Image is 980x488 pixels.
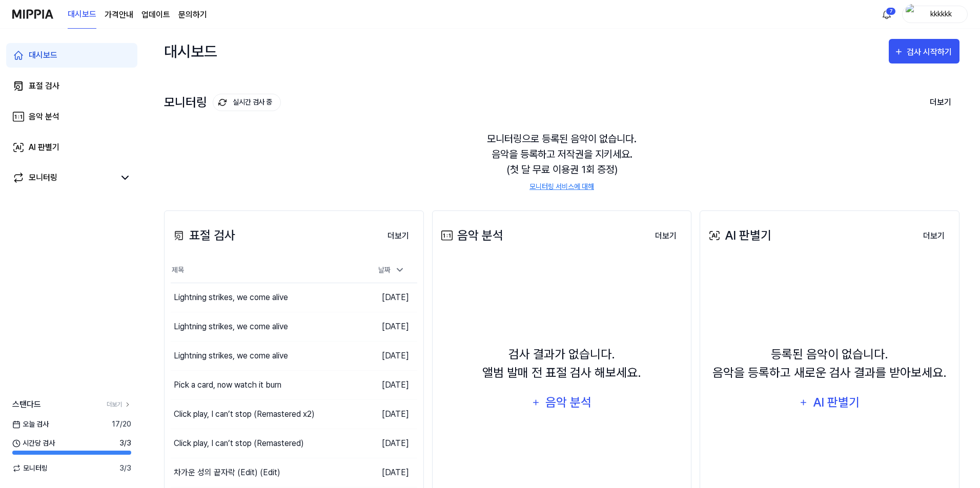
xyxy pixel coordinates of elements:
[811,393,861,412] div: AI 판별기
[68,1,96,29] a: 대시보드
[107,400,131,409] a: 더보기
[921,8,961,19] div: kkkkkk
[12,419,49,430] span: 오늘 검사
[886,7,896,15] div: 7
[647,226,685,246] button: 더보기
[174,291,288,304] div: Lightning strikes, we come alive
[356,458,417,487] td: [DATE]
[6,43,137,68] a: 대시보드
[907,46,954,59] div: 검사 시작하기
[29,141,59,154] div: AI 판별기
[906,4,918,25] img: profile
[171,226,235,245] div: 표절 검사
[174,437,304,450] div: Click play, I can’t stop (Remastered)
[915,226,953,246] button: 더보기
[356,341,417,370] td: [DATE]
[356,370,417,399] td: [DATE]
[174,466,280,479] div: 차가운 성의 끝자락 (Edit) (Edit)
[6,104,137,129] a: 음악 분석
[356,399,417,429] td: [DATE]
[164,119,959,204] div: 모니터링으로 등록된 음악이 없습니다. 음악을 등록하고 저작권을 지키세요. (첫 달 무료 이용권 1회 증정)
[119,438,131,449] span: 3 / 3
[174,408,315,420] div: Click play, I can’t stop (Remastered x2)
[712,345,947,382] div: 등록된 음악이 없습니다. 음악을 등록하고 새로운 검사 결과를 받아보세요.
[164,39,217,63] div: 대시보드
[12,172,115,184] a: 모니터링
[529,181,594,192] a: 모니터링 서비스에 대해
[356,283,417,312] td: [DATE]
[171,258,356,283] th: 제목
[12,463,48,474] span: 모니터링
[112,419,131,430] span: 17 / 20
[922,92,959,113] button: 더보기
[213,94,281,111] button: 실시간 검사 중
[706,226,771,245] div: AI 판별기
[6,135,137,160] a: AI 판별기
[164,94,281,111] div: 모니터링
[356,429,417,458] td: [DATE]
[174,350,288,362] div: Lightning strikes, we come alive
[105,9,133,21] button: 가격안내
[482,345,641,382] div: 검사 결과가 없습니다. 앨범 발매 전 표절 검사 해보세요.
[141,9,170,21] a: 업데이트
[29,49,57,61] div: 대시보드
[379,226,417,246] button: 더보기
[374,262,409,279] div: 날짜
[439,226,503,245] div: 음악 분석
[174,379,281,391] div: Pick a card, now watch it burn
[792,390,867,415] button: AI 판별기
[902,6,968,23] button: profilekkkkkk
[525,390,599,415] button: 음악 분석
[544,393,593,412] div: 음악 분석
[29,111,59,123] div: 음악 분석
[12,438,55,449] span: 시간당 검사
[29,80,59,92] div: 표절 검사
[879,6,895,23] button: 알림7
[174,321,288,333] div: Lightning strikes, we come alive
[356,312,417,341] td: [DATE]
[6,74,137,98] a: 표절 검사
[889,39,959,63] button: 검사 시작하기
[12,398,41,411] span: 스탠다드
[29,172,57,184] div: 모니터링
[119,463,131,474] span: 3 / 3
[178,9,207,21] a: 문의하기
[881,8,893,20] img: 알림
[218,98,227,107] img: monitoring Icon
